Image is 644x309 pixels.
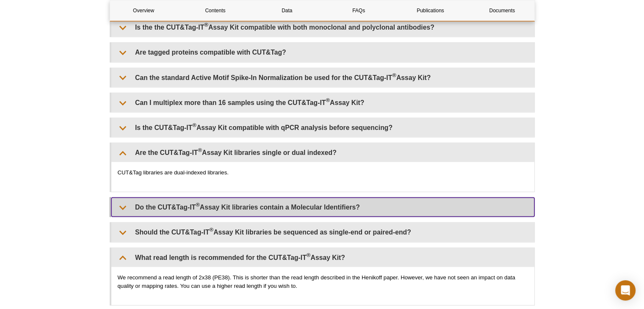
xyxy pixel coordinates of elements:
[198,147,202,154] sup: ®
[111,198,534,217] summary: Do the CUT&Tag-IT®Assay Kit libraries contain a Molecular Identifiers?
[118,273,528,290] p: We recommend a read length of 2x38 (PE38). This is shorter than the read length described in the ...
[182,0,249,21] a: Contents
[192,122,196,129] sup: ®
[118,168,528,177] p: CUT&Tag libraries are dual-indexed libraries.
[253,0,321,21] a: Data
[397,0,464,21] a: Publications
[196,202,200,208] sup: ®
[204,22,208,28] sup: ®
[468,0,536,21] a: Documents
[111,18,534,37] summary: Is the the CUT&Tag-IT®Assay Kit compatible with both monoclonal and polyclonal antibodies?
[111,118,534,137] summary: Is the CUT&Tag-IT®Assay Kit compatible with qPCR analysis before sequencing?
[615,280,636,301] div: Open Intercom Messenger
[111,68,534,87] summary: Can the standard Active Motif Spike-In Normalization be used for the CUT&Tag-IT®Assay Kit?
[326,97,330,104] sup: ®
[111,93,534,112] summary: Can I multiplex more than 16 samples using the CUT&Tag-IT®Assay Kit?
[110,0,177,21] a: Overview
[111,248,534,267] summary: What read length is recommended for the CUT&Tag-IT®Assay Kit?
[209,227,213,233] sup: ®
[392,72,396,78] sup: ®
[111,223,534,242] summary: Should the CUT&Tag-IT®Assay Kit libraries be sequenced as single-end or paired-end?
[307,252,311,258] sup: ®
[111,43,534,62] summary: Are tagged proteins compatible with CUT&Tag?
[111,143,534,162] summary: Are the CUT&Tag-IT®Assay Kit libraries single or dual indexed?
[325,0,392,21] a: FAQs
